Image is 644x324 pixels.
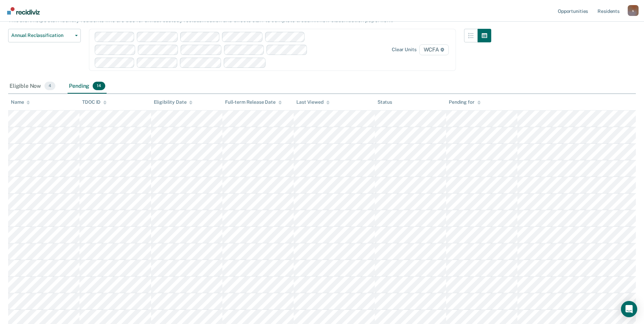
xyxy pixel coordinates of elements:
[621,301,637,317] div: Open Intercom Messenger
[628,5,639,16] div: s
[154,99,193,105] div: Eligibility Date
[225,99,282,105] div: Full-term Release Date
[8,29,81,42] button: Annual Reclassification
[449,99,480,105] div: Pending for
[392,47,417,53] div: Clear units
[11,99,30,105] div: Name
[68,79,107,94] div: Pending14
[93,82,105,90] span: 14
[419,44,449,55] span: WCFA
[82,99,107,105] div: TDOC ID
[378,99,392,105] div: Status
[628,5,639,16] button: Profile dropdown button
[7,7,40,15] img: Recidiviz
[8,79,57,94] div: Eligible Now4
[44,82,55,90] span: 4
[8,17,393,23] p: This alert helps staff identify residents who are due for annual custody reclassification and dir...
[296,99,329,105] div: Last Viewed
[11,33,72,38] span: Annual Reclassification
